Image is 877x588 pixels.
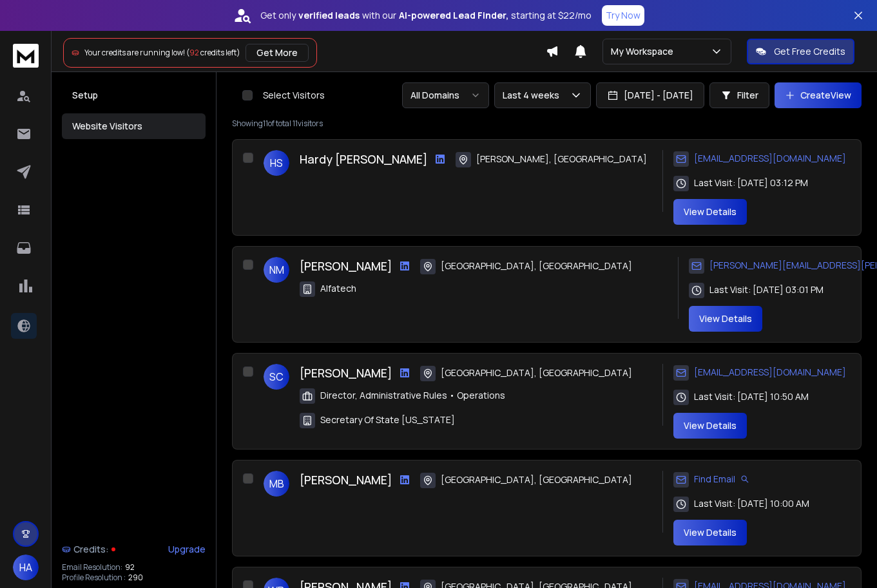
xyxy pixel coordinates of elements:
span: 290 [128,573,143,583]
div: Find Email [673,471,749,488]
button: Try Now [602,5,644,26]
button: CreateView [775,82,862,108]
p: Showing 11 of total 11 visitors [232,119,862,129]
button: HA [13,555,39,580]
button: Setup [62,82,206,108]
button: View Details [689,306,762,332]
h3: [PERSON_NAME] [300,471,392,489]
span: MB [264,471,289,497]
button: [DATE] - [DATE] [596,82,704,108]
div: Upgrade [168,543,206,556]
strong: verified leads [298,9,360,22]
p: My Workspace [611,45,679,58]
button: Website Visitors [62,113,206,139]
p: Try Now [606,9,641,22]
h3: Hardy [PERSON_NAME] [300,150,427,168]
span: [PERSON_NAME], [GEOGRAPHIC_DATA] [476,153,647,166]
p: Select Visitors [263,89,325,102]
span: Last Visit: [DATE] 03:12 PM [694,176,808,189]
span: [GEOGRAPHIC_DATA], [GEOGRAPHIC_DATA] [441,366,632,379]
span: ( credits left) [186,47,240,58]
p: Get only with our starting at $22/mo [260,9,592,22]
span: 92 [125,562,135,573]
button: Filter [709,82,769,108]
button: All Domains [402,82,489,108]
span: [EMAIL_ADDRESS][DOMAIN_NAME] [694,152,846,165]
h3: [PERSON_NAME] [300,257,392,275]
p: Email Resolution: [62,562,122,573]
p: Get Free Credits [774,45,845,58]
span: Last Visit: [DATE] 10:00 AM [694,497,809,510]
span: [GEOGRAPHIC_DATA], [GEOGRAPHIC_DATA] [441,473,632,486]
button: View Details [673,199,747,225]
button: Get More [246,44,309,62]
p: Last 4 weeks [503,89,564,102]
strong: AI-powered Lead Finder, [399,9,508,22]
button: Get Free Credits [747,39,854,64]
span: [GEOGRAPHIC_DATA], [GEOGRAPHIC_DATA] [441,260,632,272]
span: Secretary Of State [US_STATE] [320,413,455,426]
h3: [PERSON_NAME] [300,364,392,382]
button: View Details [673,413,747,439]
span: NM [264,257,289,283]
span: [EMAIL_ADDRESS][DOMAIN_NAME] [694,366,846,379]
span: Credits: [73,543,109,556]
span: Last Visit: [DATE] 03:01 PM [709,283,824,296]
button: Last 4 weeks [494,82,591,108]
span: SC [264,364,289,390]
span: 92 [189,47,199,58]
p: Profile Resolution : [62,573,126,583]
button: View Details [673,520,747,545]
a: Credits:Upgrade [62,536,206,562]
span: Last Visit: [DATE] 10:50 AM [694,390,809,403]
span: Director, Administrative Rules • Operations [320,389,505,402]
span: Your credits are running low! [84,47,185,58]
span: HS [264,150,289,176]
span: Alfatech [320,282,356,295]
img: logo [13,44,39,68]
